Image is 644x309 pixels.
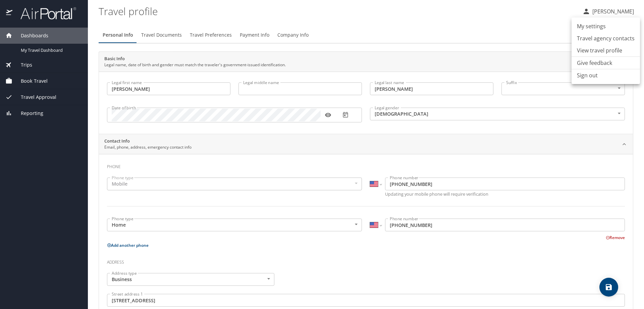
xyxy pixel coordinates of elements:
a: My settings [572,20,640,32]
a: Travel agency contacts [572,32,640,44]
a: Give feedback [577,59,612,67]
a: View travel profile [572,44,640,56]
li: Sign out [572,69,640,81]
